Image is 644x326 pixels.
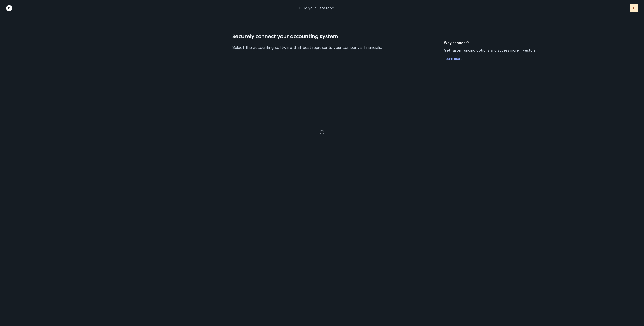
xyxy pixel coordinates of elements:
[444,47,537,53] p: Get faster funding options and access more investors.
[633,6,635,11] p: L
[630,4,638,12] button: L
[444,56,463,61] a: Learn more
[444,40,590,45] h5: Why connect?
[299,6,335,11] p: Build your Data room
[232,44,411,50] p: Select the accounting software that best represents your company's financials.
[232,32,411,40] h4: Securely connect your accounting system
